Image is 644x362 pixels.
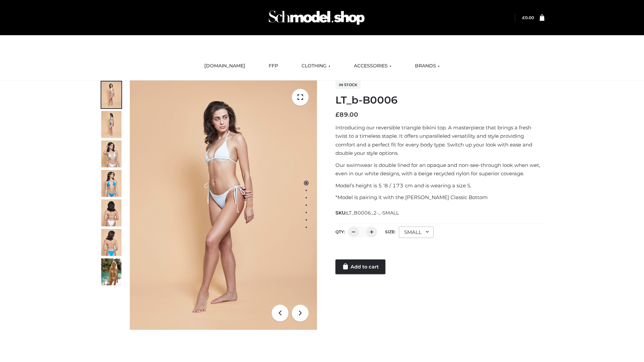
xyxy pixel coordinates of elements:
[399,227,434,238] div: SMALL
[522,15,534,20] a: £0.00
[297,59,335,73] a: CLOTHING
[130,80,317,330] img: ArielClassicBikiniTop_CloudNine_AzureSky_OW114ECO_1
[335,81,361,89] span: In stock
[335,209,399,217] span: SKU:
[101,229,121,256] img: ArielClassicBikiniTop_CloudNine_AzureSky_OW114ECO_8-scaled.jpg
[264,59,283,73] a: FFP
[335,161,544,178] p: Our swimwear is double lined for an opaque and non-see-through look when wet, even in our white d...
[385,229,395,234] label: Size:
[335,94,544,106] h1: LT_b-B0006
[335,193,544,202] p: *Model is pairing it with the [PERSON_NAME] Classic Bottom
[522,15,534,20] bdi: 0.00
[346,210,399,216] span: LT_B0006_2-_-SMALL
[101,81,121,108] img: ArielClassicBikiniTop_CloudNine_AzureSky_OW114ECO_1-scaled.jpg
[335,181,544,190] p: Model’s height is 5 ‘8 / 173 cm and is wearing a size S.
[335,123,544,158] p: Introducing our reversible triangle bikini top. A masterpiece that brings a fresh twist to a time...
[101,140,121,167] img: ArielClassicBikiniTop_CloudNine_AzureSky_OW114ECO_3-scaled.jpg
[335,229,345,234] label: QTY:
[101,199,121,226] img: ArielClassicBikiniTop_CloudNine_AzureSky_OW114ECO_7-scaled.jpg
[335,111,339,118] span: £
[101,111,121,138] img: ArielClassicBikiniTop_CloudNine_AzureSky_OW114ECO_2-scaled.jpg
[335,259,385,274] a: Add to cart
[349,59,396,73] a: ACCESSORIES
[335,111,358,118] bdi: 89.00
[410,59,445,73] a: BRANDS
[101,258,121,285] img: Arieltop_CloudNine_AzureSky2.jpg
[199,59,250,73] a: [DOMAIN_NAME]
[522,15,525,20] span: £
[101,170,121,197] img: ArielClassicBikiniTop_CloudNine_AzureSky_OW114ECO_4-scaled.jpg
[266,4,367,31] img: Schmodel Admin 964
